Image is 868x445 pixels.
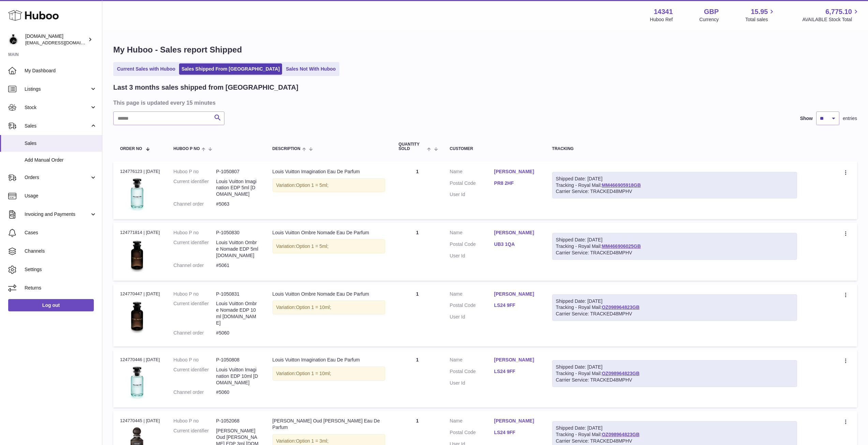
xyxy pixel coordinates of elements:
span: Settings [25,266,97,273]
dd: #5063 [216,201,259,207]
span: Option 1 = 10ml; [296,371,331,376]
dt: Current identifier [174,300,216,326]
div: Shipped Date: [DATE] [556,237,793,243]
dd: Louis Vuitton Ombre Nomade EDP 10ml [DOMAIN_NAME] [216,300,259,326]
dt: Name [450,229,494,238]
span: Invoicing and Payments [25,211,90,218]
dd: P-1050831 [216,291,259,297]
span: Returns [25,285,97,291]
td: 1 [392,223,443,280]
a: Sales Not With Huboo [283,63,338,75]
div: 124770445 | [DATE] [120,418,160,424]
div: Shipped Date: [DATE] [556,298,793,305]
div: 124770446 | [DATE] [120,357,160,363]
div: Customer [450,147,539,151]
span: [EMAIL_ADDRESS][DOMAIN_NAME] [25,40,100,45]
div: 124770447 | [DATE] [120,291,160,297]
a: [PERSON_NAME] [494,418,539,424]
a: OZ098964823GB [602,432,639,437]
dt: Channel order [174,201,216,207]
span: Option 1 = 5ml; [296,243,328,249]
dd: Louis Vuitton Imagination EDP 10ml [DOMAIN_NAME] [216,367,259,386]
div: Louis Vuitton Ombre Nomade Eau De Parfum [273,291,385,297]
dd: P-1050807 [216,168,259,175]
h3: This page is updated every 15 minutes [113,99,855,106]
a: LS24 9FF [494,429,539,436]
dt: Postal Code [450,302,494,310]
dt: Huboo P no [174,168,216,175]
span: Huboo P no [174,147,200,151]
span: Total sales [745,16,776,23]
a: MM466905918GB [602,182,641,188]
div: [DOMAIN_NAME] [25,33,87,46]
span: Sales [25,123,90,129]
dt: Name [450,168,494,177]
a: Sales Shipped From [GEOGRAPHIC_DATA] [179,63,282,75]
span: 15.95 [751,7,768,16]
span: Usage [25,193,97,199]
div: Carrier Service: TRACKED48MPHV [556,377,793,383]
div: Currency [700,16,719,23]
a: [PERSON_NAME] [494,291,539,297]
dd: Louis Vuitton Ombre Nomade EDP 5ml [DOMAIN_NAME] [216,239,259,259]
a: [PERSON_NAME] [494,357,539,363]
a: LS24 9FF [494,302,539,309]
dt: Name [450,357,494,365]
a: OZ098964823GB [602,305,639,310]
span: Option 1 = 3ml; [296,438,328,444]
a: MM466906025GB [602,243,641,249]
div: 124776123 | [DATE] [120,168,160,175]
td: 1 [392,284,443,346]
a: PR8 2HF [494,180,539,187]
a: 6,775.10 AVAILABLE Stock Total [802,7,860,23]
dd: #5060 [216,389,259,396]
dt: User Id [450,191,494,198]
span: My Dashboard [25,68,97,74]
div: Variation: [273,300,385,314]
span: Cases [25,229,97,236]
dt: Channel order [174,262,216,269]
span: AVAILABLE Stock Total [802,16,860,23]
div: Carrier Service: TRACKED48MPHV [556,311,793,317]
div: Tracking - Royal Mail: [552,233,797,260]
dt: Postal Code [450,368,494,376]
td: 1 [392,350,443,407]
a: 15.95 Total sales [745,7,776,23]
strong: GBP [704,7,719,16]
dt: Name [450,418,494,426]
dt: Current identifier [174,239,216,259]
div: Tracking [552,147,797,151]
a: Log out [8,299,94,311]
strong: 14341 [654,7,673,16]
div: Shipped Date: [DATE] [556,364,793,370]
div: 124771814 | [DATE] [120,229,160,236]
div: Carrier Service: TRACKED48MPHV [556,188,793,195]
img: LV-imagination-1.jpg [120,365,154,399]
div: [PERSON_NAME] Oud [PERSON_NAME] Eau De Parfum [273,418,385,431]
h2: Last 3 months sales shipped from [GEOGRAPHIC_DATA] [113,83,298,92]
span: Listings [25,86,90,92]
span: Stock [25,104,90,111]
dt: Huboo P no [174,357,216,363]
span: Quantity Sold [399,142,426,151]
a: LS24 9FF [494,368,539,375]
div: Tracking - Royal Mail: [552,360,797,387]
div: Tracking - Royal Mail: [552,294,797,321]
dt: Huboo P no [174,418,216,424]
img: lv-ombre-nomade-1.jpg [120,299,154,333]
div: Variation: [273,367,385,381]
dd: P-1050808 [216,357,259,363]
span: Option 1 = 10ml; [296,305,331,310]
span: Order No [120,147,142,151]
span: Option 1 = 5ml; [296,182,328,188]
dt: Huboo P no [174,229,216,236]
label: Show [800,115,813,122]
span: Channels [25,248,97,254]
div: Variation: [273,239,385,253]
a: [PERSON_NAME] [494,229,539,236]
span: 6,775.10 [825,7,852,16]
dt: Current identifier [174,178,216,198]
dt: Postal Code [450,180,494,188]
dt: Name [450,291,494,299]
a: [PERSON_NAME] [494,168,539,175]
